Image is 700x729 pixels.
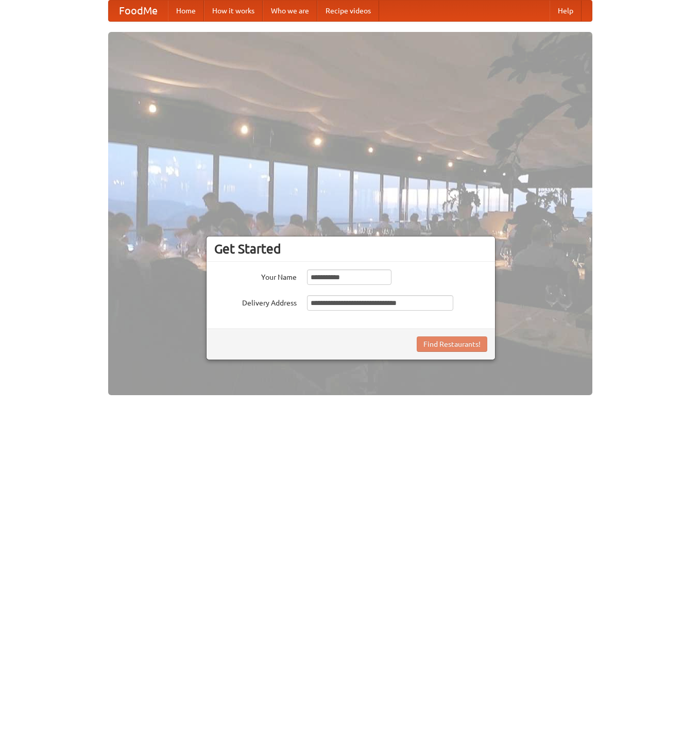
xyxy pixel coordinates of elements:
[168,1,204,21] a: Home
[109,1,168,21] a: FoodMe
[214,241,487,257] h3: Get Started
[417,336,487,352] button: Find Restaurants!
[214,295,297,308] label: Delivery Address
[204,1,263,21] a: How it works
[263,1,317,21] a: Who we are
[214,269,297,282] label: Your Name
[317,1,379,21] a: Recipe videos
[550,1,582,21] a: Help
